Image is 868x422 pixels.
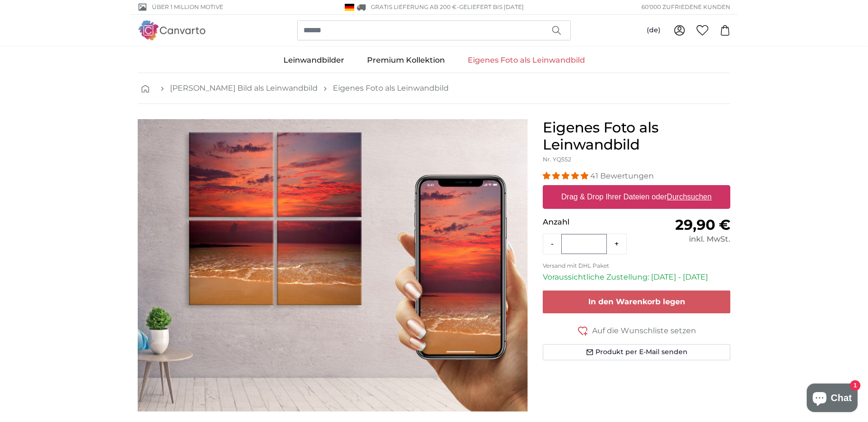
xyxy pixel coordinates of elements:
button: Auf die Wunschliste setzen [543,325,730,337]
span: 4.98 stars [543,171,590,180]
button: - [543,234,561,253]
a: Premium Kollektion [356,48,456,73]
span: - [457,3,524,10]
span: GRATIS Lieferung ab 200 € [371,3,457,10]
span: 60'000 ZUFRIEDENE KUNDEN [642,3,730,11]
a: [PERSON_NAME] Bild als Leinwandbild [170,83,318,94]
span: Auf die Wunschliste setzen [592,325,696,337]
h1: Eigenes Foto als Leinwandbild [543,119,730,153]
inbox-online-store-chat: Onlineshop-Chat von Shopify [804,384,860,414]
a: Leinwandbilder [272,48,356,73]
div: inkl. MwSt. [637,234,730,245]
button: Produkt per E-Mail senden [543,344,730,360]
p: Voraussichtliche Zustellung: [DATE] - [DATE] [543,272,730,283]
nav: breadcrumbs [138,73,730,104]
button: + [607,234,626,253]
p: Anzahl [543,216,636,228]
span: In den Warenkorb legen [588,297,685,306]
img: Deutschland [345,4,354,11]
img: Canvarto [138,20,206,40]
a: Eigenes Foto als Leinwandbild [456,48,596,73]
label: Drag & Drop Ihrer Dateien oder [557,188,716,206]
img: personalised-canvas-print [138,119,528,412]
button: (de) [639,22,668,39]
span: Nr. YQ552 [543,156,571,163]
span: Über 1 Million Motive [152,3,223,11]
a: Eigenes Foto als Leinwandbild [333,83,449,94]
p: Versand mit DHL Paket [543,262,730,270]
u: Durchsuchen [667,193,712,201]
span: 41 Bewertungen [590,171,654,180]
span: Geliefert bis [DATE] [459,3,524,10]
div: 1 of 1 [138,119,528,412]
button: In den Warenkorb legen [543,291,730,313]
span: 29,90 € [675,216,730,234]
